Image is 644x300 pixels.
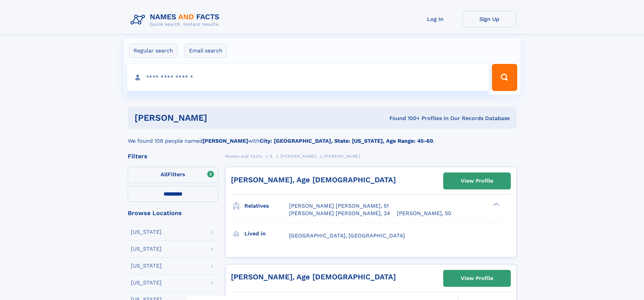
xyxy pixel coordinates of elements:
[462,11,517,27] a: Sign Up
[270,154,273,159] span: S
[289,210,390,217] a: [PERSON_NAME] [PERSON_NAME], 24
[127,64,489,91] input: search input
[131,246,162,252] div: [US_STATE]
[128,11,225,29] img: Logo Names and Facts
[260,138,433,144] b: City: [GEOGRAPHIC_DATA], State: [US_STATE], Age Range: 45-60
[280,154,316,159] span: [PERSON_NAME]
[128,153,218,159] div: Filters
[289,202,389,210] a: [PERSON_NAME] [PERSON_NAME], 51
[129,44,177,58] label: Regular search
[231,273,396,281] a: [PERSON_NAME], Age [DEMOGRAPHIC_DATA]
[244,228,289,239] h3: Lived in
[131,280,162,285] div: [US_STATE]
[492,64,517,91] button: Search Button
[444,173,510,189] a: View Profile
[461,173,493,189] div: View Profile
[397,210,451,217] a: [PERSON_NAME], 50
[131,263,162,269] div: [US_STATE]
[289,232,405,239] span: [GEOGRAPHIC_DATA], [GEOGRAPHIC_DATA]
[225,152,262,160] a: Names and Facts
[244,200,289,212] h3: Relatives
[408,11,462,27] a: Log In
[202,138,248,144] b: [PERSON_NAME]
[135,114,299,122] h1: [PERSON_NAME]
[270,152,273,160] a: S
[444,270,510,286] a: View Profile
[128,167,218,183] label: Filters
[128,210,218,216] div: Browse Locations
[492,202,500,207] div: ❯
[280,152,316,160] a: [PERSON_NAME]
[461,271,493,286] div: View Profile
[185,44,227,58] label: Email search
[298,115,510,122] div: Found 100+ Profiles In Our Records Database
[324,154,360,159] span: [PERSON_NAME]
[128,129,517,145] div: We found 108 people named with .
[161,171,168,178] span: All
[131,229,162,235] div: [US_STATE]
[231,176,396,184] a: [PERSON_NAME], Age [DEMOGRAPHIC_DATA]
